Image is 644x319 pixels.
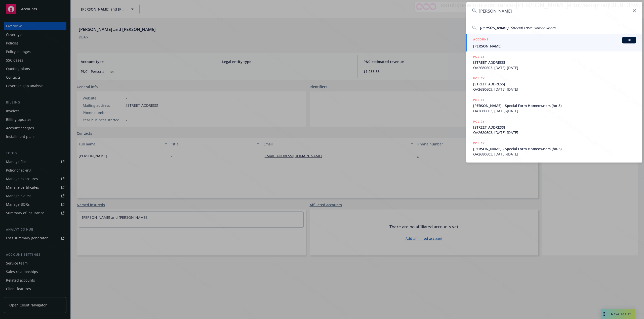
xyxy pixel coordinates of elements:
a: POLICY[PERSON_NAME] - Special Form Homeowners (ho-3)OA2680603, [DATE]-[DATE] [466,138,642,159]
h5: POLICY [473,119,485,124]
span: [PERSON_NAME] - Special Form Homeowners (ho-3) [473,103,636,108]
h5: POLICY [473,76,485,81]
h5: POLICY [473,141,485,146]
span: - Special Form Homeowners [508,25,555,30]
h5: ACCOUNT [473,37,489,43]
a: POLICY[STREET_ADDRESS]OA2680603, [DATE]-[DATE] [466,51,642,73]
a: ACCOUNTBI[PERSON_NAME] [466,34,642,51]
span: OA2680603, [DATE]-[DATE] [473,130,636,135]
h5: POLICY [473,54,485,59]
span: [STREET_ADDRESS] [473,60,636,65]
span: [STREET_ADDRESS] [473,81,636,87]
h5: POLICY [473,97,485,102]
span: OA2680603, [DATE]-[DATE] [473,65,636,70]
span: [STREET_ADDRESS] [473,125,636,130]
input: Search... [466,2,642,20]
span: [PERSON_NAME] [480,25,508,30]
span: [PERSON_NAME] - Special Form Homeowners (ho-3) [473,146,636,151]
span: BI [624,38,634,42]
a: POLICY[STREET_ADDRESS]OA2680603, [DATE]-[DATE] [466,73,642,95]
span: OA2680603, [DATE]-[DATE] [473,108,636,114]
span: OA2680603, [DATE]-[DATE] [473,87,636,92]
a: POLICY[STREET_ADDRESS]OA2680603, [DATE]-[DATE] [466,116,642,138]
a: POLICY[PERSON_NAME] - Special Form Homeowners (ho-3)OA2680603, [DATE]-[DATE] [466,95,642,116]
span: [PERSON_NAME] [473,43,636,49]
span: OA2680603, [DATE]-[DATE] [473,151,636,157]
